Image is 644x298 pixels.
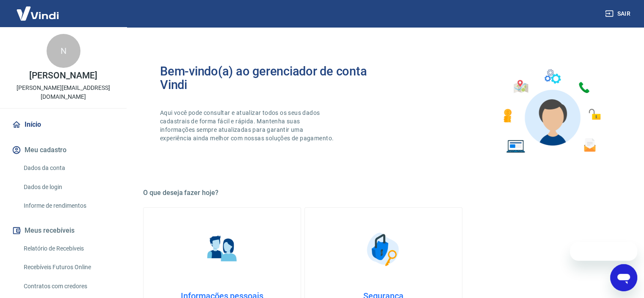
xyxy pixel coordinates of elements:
[20,278,116,295] a: Contratos com credores
[20,159,116,177] a: Dados da conta
[610,264,637,291] iframe: Botão para abrir a janela de mensagens
[10,115,116,134] a: Início
[201,228,243,270] img: Informações pessoais
[10,0,65,26] img: Vindi
[20,178,116,196] a: Dados de login
[29,71,97,80] p: [PERSON_NAME]
[10,221,116,240] button: Meus recebíveis
[143,189,624,197] h5: O que deseja fazer hoje?
[7,84,120,101] p: [PERSON_NAME][EMAIL_ADDRESS][DOMAIN_NAME]
[20,240,116,257] a: Relatório de Recebíveis
[10,141,116,159] button: Meu cadastro
[47,34,80,68] div: N
[20,197,116,214] a: Informe de rendimentos
[603,6,634,22] button: Sair
[160,109,335,142] p: Aqui você pode consultar e atualizar todos os seus dados cadastrais de forma fácil e rápida. Mant...
[570,242,637,261] iframe: Mensagem da empresa
[20,259,116,276] a: Recebíveis Futuros Online
[362,228,405,270] img: Segurança
[496,64,607,158] img: Imagem de um avatar masculino com diversos icones exemplificando as funcionalidades do gerenciado...
[160,64,384,92] h2: Bem-vindo(a) ao gerenciador de conta Vindi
